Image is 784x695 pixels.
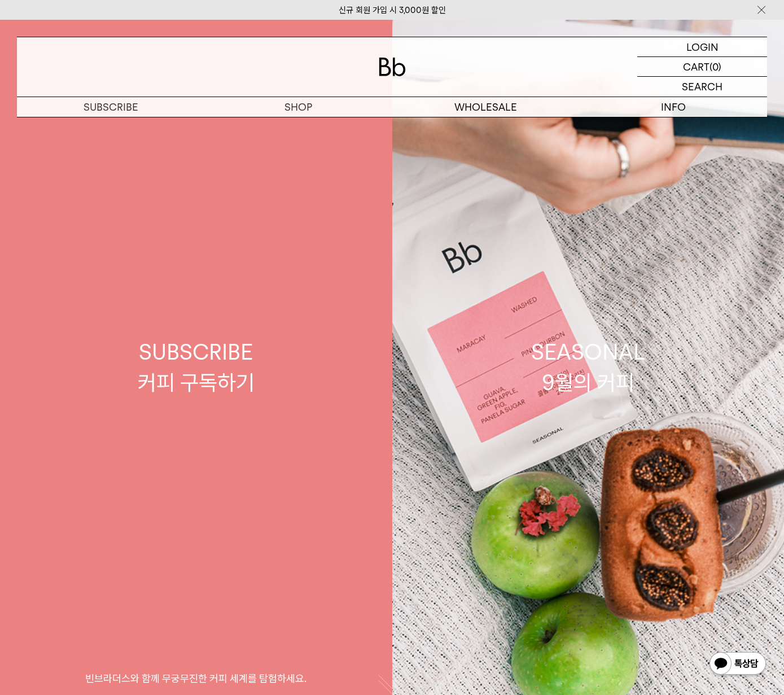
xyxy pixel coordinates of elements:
[392,97,580,117] p: WHOLESALE
[379,58,406,76] img: 로고
[138,337,255,397] div: SUBSCRIBE 커피 구독하기
[686,37,719,56] p: LOGIN
[709,57,721,76] p: (0)
[17,97,204,117] a: SUBSCRIBE
[531,337,645,397] div: SEASONAL 9월의 커피
[637,37,767,57] a: LOGIN
[682,77,722,97] p: SEARCH
[204,97,392,117] a: SHOP
[637,57,767,77] a: CART (0)
[580,97,767,117] p: INFO
[708,651,767,678] img: 카카오톡 채널 1:1 채팅 버튼
[683,57,709,76] p: CART
[339,5,446,15] a: 신규 회원 가입 시 3,000원 할인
